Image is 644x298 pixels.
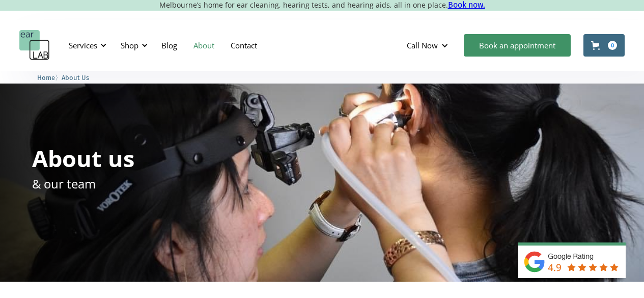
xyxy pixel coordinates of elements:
[63,30,109,61] div: Services
[222,31,265,60] a: Contact
[121,40,138,50] div: Shop
[115,30,151,61] div: Shop
[153,31,185,60] a: Blog
[464,34,571,57] a: Book an appointment
[32,147,134,170] h1: About us
[62,74,89,82] span: About Us
[37,72,55,82] a: Home
[37,72,62,83] li: 〉
[407,40,438,50] div: Call Now
[185,31,222,60] a: About
[399,30,459,61] div: Call Now
[583,34,625,57] a: Open cart
[608,41,617,50] div: 0
[32,175,96,193] p: & our team
[37,74,55,82] span: Home
[69,40,97,50] div: Services
[19,30,50,61] a: home
[62,72,89,82] a: About Us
